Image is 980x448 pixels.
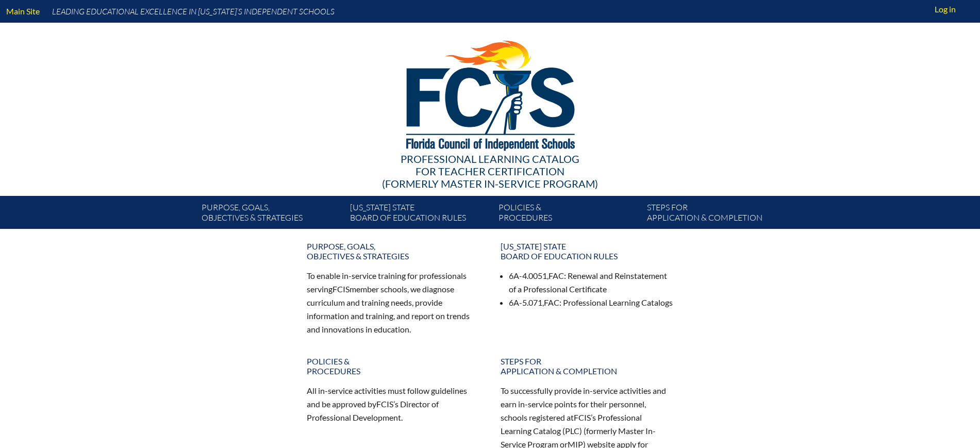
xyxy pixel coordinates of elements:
[494,352,680,380] a: Steps forapplication & completion
[384,23,596,163] img: FCISlogo221.eps
[301,352,486,380] a: Policies &Procedures
[935,3,956,15] span: Log in
[494,237,680,265] a: [US_STATE] StateBoard of Education rules
[509,269,674,296] li: 6A-4.0051, : Renewal and Reinstatement of a Professional Certificate
[574,412,591,422] span: FCIS
[549,271,564,280] span: FAC
[643,200,791,229] a: Steps forapplication & completion
[307,384,480,424] p: All in-service activities must follow guidelines and be approved by ’s Director of Professional D...
[193,153,787,190] div: Professional Learning Catalog (formerly Master In-service Program)
[307,269,480,336] p: To enable in-service training for professionals serving member schools, we diagnose curriculum an...
[376,399,393,409] span: FCIS
[565,426,579,436] span: PLC
[2,4,44,18] a: Main Site
[416,165,564,177] span: for Teacher Certification
[346,200,494,229] a: [US_STATE] StateBoard of Education rules
[197,200,346,229] a: Purpose, goals,objectives & strategies
[333,284,350,294] span: FCIS
[544,297,559,307] span: FAC
[509,296,674,309] li: 6A-5.071, : Professional Learning Catalogs
[494,200,643,229] a: Policies &Procedures
[301,237,486,265] a: Purpose, goals,objectives & strategies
